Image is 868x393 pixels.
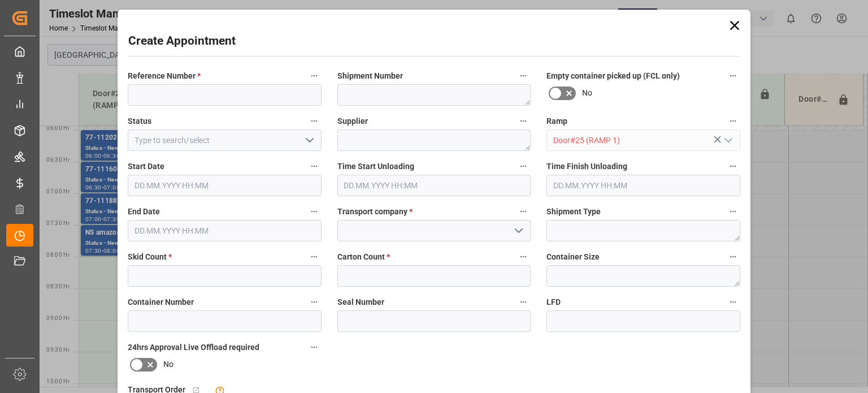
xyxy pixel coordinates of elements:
[128,251,172,263] span: Skid Count
[307,114,322,128] button: Status
[337,251,390,263] span: Carton Count
[546,206,601,218] span: Shipment Type
[516,159,531,174] button: Time Start Unloading
[337,296,384,308] span: Seal Number
[128,206,160,218] span: End Date
[337,115,368,127] span: Supplier
[128,161,164,172] span: Start Date
[510,222,527,240] button: open menu
[307,249,322,264] button: Skid Count *
[128,129,322,151] input: Type to search/select
[546,161,627,172] span: Time Finish Unloading
[726,295,740,309] button: LFD
[128,70,201,82] span: Reference Number
[516,68,531,83] button: Shipment Number
[546,115,567,127] span: Ramp
[546,175,740,196] input: DD.MM.YYYY HH:MM
[726,249,740,264] button: Container Size
[307,68,322,83] button: Reference Number *
[128,175,322,196] input: DD.MM.YYYY HH:MM
[300,132,317,149] button: open menu
[726,68,740,83] button: Empty container picked up (FCL only)
[719,132,736,149] button: open menu
[546,251,600,263] span: Container Size
[307,340,322,355] button: 24hrs Approval Live Offload required
[128,32,236,50] h2: Create Appointment
[337,70,403,82] span: Shipment Number
[726,204,740,219] button: Shipment Type
[337,175,531,196] input: DD.MM.YYYY HH:MM
[128,220,322,241] input: DD.MM.YYYY HH:MM
[337,206,413,218] span: Transport company
[163,359,173,370] span: No
[128,115,151,127] span: Status
[516,114,531,128] button: Supplier
[516,249,531,264] button: Carton Count *
[546,129,740,151] input: Type to search/select
[307,159,322,174] button: Start Date
[128,342,259,353] span: 24hrs Approval Live Offload required
[546,70,680,82] span: Empty container picked up (FCL only)
[337,161,414,172] span: Time Start Unloading
[516,295,531,309] button: Seal Number
[307,295,322,309] button: Container Number
[307,204,322,219] button: End Date
[726,159,740,174] button: Time Finish Unloading
[582,87,592,99] span: No
[516,204,531,219] button: Transport company *
[128,296,194,308] span: Container Number
[726,114,740,128] button: Ramp
[546,296,561,308] span: LFD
